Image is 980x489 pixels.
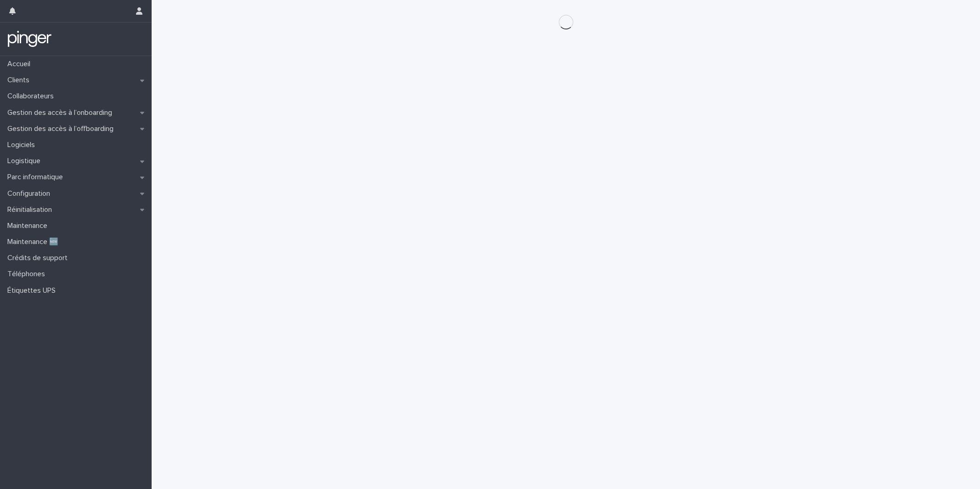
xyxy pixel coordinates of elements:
[7,30,52,48] img: mTgBEunGTSyRkCgitkcU
[4,92,61,101] p: Collaborateurs
[4,286,63,295] p: Étiquettes UPS
[4,270,52,279] p: Téléphones
[4,108,119,117] p: Gestion des accès à l’onboarding
[4,254,75,262] p: Crédits de support
[4,222,55,230] p: Maintenance
[4,60,38,68] p: Accueil
[4,238,66,246] p: Maintenance 🆕
[4,205,59,214] p: Réinitialisation
[4,76,37,85] p: Clients
[4,173,70,182] p: Parc informatique
[4,141,42,149] p: Logiciels
[4,125,121,133] p: Gestion des accès à l’offboarding
[4,189,57,198] p: Configuration
[4,157,48,165] p: Logistique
